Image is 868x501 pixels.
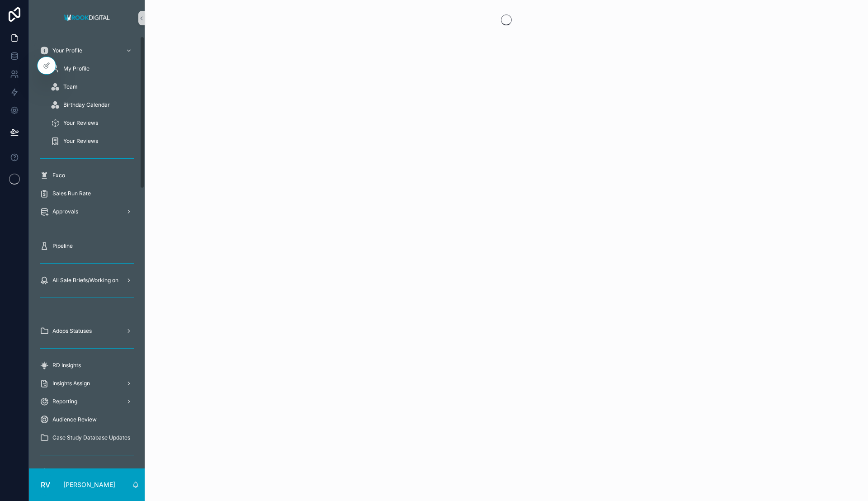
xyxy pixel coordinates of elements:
[34,43,139,59] a: Your Profile
[52,416,97,423] span: Audience Review
[52,172,65,179] span: Exco
[45,97,139,113] a: Birthday Calendar
[63,101,110,109] span: Birthday Calendar
[45,133,139,149] a: Your Reviews
[52,398,77,405] span: Reporting
[63,83,78,90] span: Team
[34,203,139,220] a: Approvals
[45,61,139,77] a: My Profile
[52,190,91,197] span: Sales Run Rate
[52,434,130,441] span: Case Study Database Updates
[52,327,92,335] span: Adops Statuses
[63,480,115,489] p: [PERSON_NAME]
[34,185,139,202] a: Sales Run Rate
[52,208,78,215] span: Approvals
[45,115,139,131] a: Your Reviews
[63,65,90,72] span: My Profile
[52,242,73,250] span: Pipeline
[34,238,139,254] a: Pipeline
[63,119,98,127] span: Your Reviews
[34,357,139,373] a: RD Insights
[63,137,98,145] span: Your Reviews
[34,323,139,339] a: Adops Statuses
[52,47,82,54] span: Your Profile
[61,11,113,25] img: App logo
[52,277,118,284] span: All Sale Briefs/Working on
[45,79,139,95] a: Team
[34,272,139,288] a: All Sale Briefs/Working on
[29,36,145,468] div: scrollable content
[52,362,81,369] span: RD Insights
[41,479,50,490] span: RV
[34,167,139,184] a: Exco
[34,430,139,446] a: Case Study Database Updates
[34,375,139,392] a: Insights Assign
[34,393,139,410] a: Reporting
[52,380,90,387] span: Insights Assign
[34,411,139,428] a: Audience Review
